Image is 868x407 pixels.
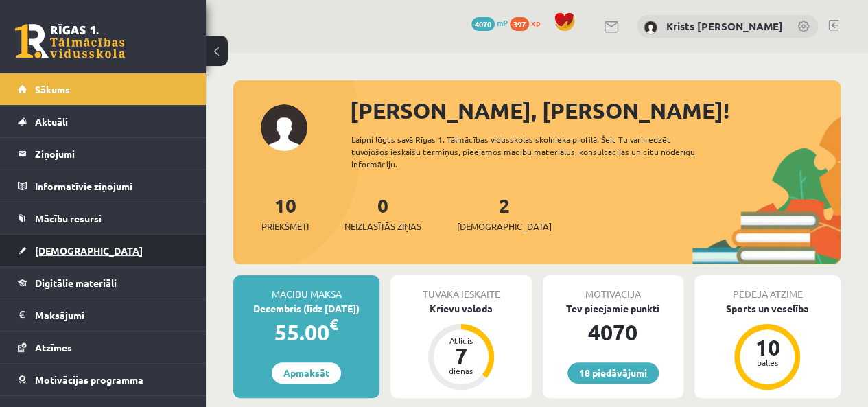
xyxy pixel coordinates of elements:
legend: Maksājumi [35,299,189,331]
div: [PERSON_NAME], [PERSON_NAME]! [350,94,841,127]
span: Priekšmeti [261,220,309,233]
span: Motivācijas programma [35,373,143,386]
span: 4070 [471,17,495,31]
div: 10 [747,336,788,358]
div: Tuvākā ieskaite [390,275,531,301]
div: Pēdējā atzīme [694,275,841,301]
div: dienas [441,367,482,375]
div: Mācību maksa [233,275,379,301]
div: 4070 [543,316,683,349]
div: 7 [441,345,482,367]
div: Sports un veselība [694,301,841,316]
div: Decembris (līdz [DATE]) [233,301,379,316]
div: Motivācija [543,275,683,301]
img: Krists Andrejs Zeile [644,21,657,34]
a: 0Neizlasītās ziņas [344,193,421,233]
span: Digitālie materiāli [35,277,117,289]
a: 18 piedāvājumi [567,362,659,384]
a: [DEMOGRAPHIC_DATA] [18,235,189,266]
a: 397 xp [510,17,547,28]
legend: Ziņojumi [35,138,189,170]
a: Digitālie materiāli [18,267,189,299]
span: 397 [510,17,529,31]
span: Aktuāli [35,115,68,128]
span: xp [531,17,540,28]
div: balles [747,358,788,367]
a: Aktuāli [18,106,189,137]
span: Atzīmes [35,341,72,353]
a: Ziņojumi [18,138,189,170]
a: Atzīmes [18,332,189,363]
span: Neizlasītās ziņas [344,220,421,233]
a: 2[DEMOGRAPHIC_DATA] [457,193,552,233]
a: 4070 mP [471,17,508,28]
a: Maksājumi [18,299,189,331]
a: Sports un veselība 10 balles [694,301,841,392]
a: Rīgas 1. Tālmācības vidusskola [15,24,125,58]
span: Mācību resursi [35,212,102,224]
a: Apmaksāt [272,362,341,384]
legend: Informatīvie ziņojumi [35,170,189,202]
a: 10Priekšmeti [261,193,309,233]
div: Krievu valoda [390,301,531,316]
div: Laipni lūgts savā Rīgas 1. Tālmācības vidusskolas skolnieka profilā. Šeit Tu vari redzēt tuvojošo... [351,133,716,170]
div: Atlicis [441,336,482,345]
div: 55.00 [233,316,379,349]
span: € [329,314,338,334]
span: [DEMOGRAPHIC_DATA] [35,244,143,257]
span: Sākums [35,83,70,95]
a: Motivācijas programma [18,364,189,395]
a: Mācību resursi [18,202,189,234]
span: [DEMOGRAPHIC_DATA] [457,220,552,233]
a: Sākums [18,73,189,105]
a: Krievu valoda Atlicis 7 dienas [390,301,531,392]
a: Informatīvie ziņojumi [18,170,189,202]
div: Tev pieejamie punkti [543,301,683,316]
a: Krists [PERSON_NAME] [666,19,783,33]
span: mP [497,17,508,28]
